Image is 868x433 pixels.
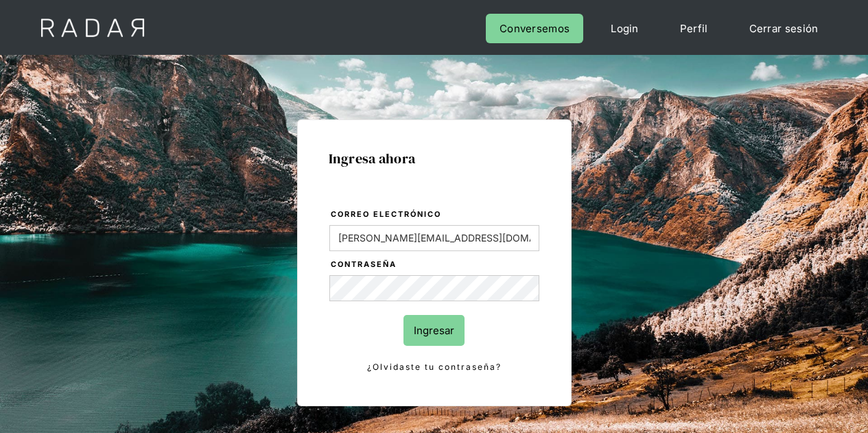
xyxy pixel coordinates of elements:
label: Contraseña [331,258,539,272]
input: Ingresar [403,315,465,346]
a: Cerrar sesión [736,14,832,43]
h1: Ingresa ahora [329,151,540,166]
a: Conversemos [486,14,583,43]
label: Correo electrónico [331,208,539,222]
form: Login Form [329,207,540,375]
a: Login [597,14,653,43]
input: bruce@wayne.com [329,225,539,251]
a: ¿Olvidaste tu contraseña? [329,360,539,375]
a: Perfil [666,14,722,43]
